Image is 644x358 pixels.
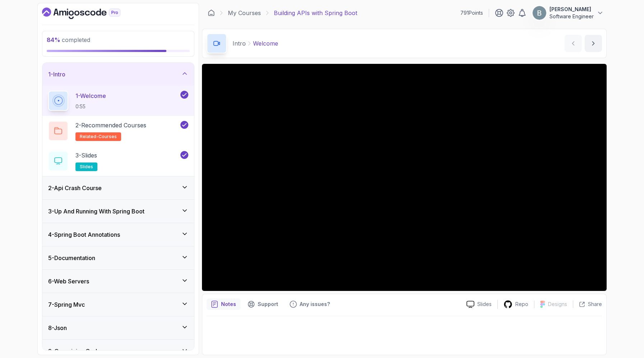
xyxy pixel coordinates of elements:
h3: 5 - Documentation [48,254,95,262]
span: 84 % [47,36,60,43]
p: Software Engineer [549,13,594,20]
button: 8-Json [42,316,194,339]
span: slides [80,164,93,170]
p: 3 - Slides [75,151,97,160]
span: related-courses [80,134,117,140]
button: previous content [565,35,582,52]
h3: 1 - Intro [48,70,65,79]
button: 5-Documentation [42,246,194,269]
iframe: chat widget [614,329,637,351]
button: Feedback button [285,298,334,310]
p: 2 - Recommended Courses [75,121,146,129]
button: next content [585,35,602,52]
a: Dashboard [208,9,215,17]
p: Notes [221,301,236,308]
span: completed [47,36,90,43]
button: Support button [243,298,282,310]
button: user profile image[PERSON_NAME]Software Engineer [532,6,604,20]
a: Dashboard [42,8,137,19]
p: Intro [233,39,246,48]
img: user profile image [533,6,546,20]
button: 1-Welcome0:55 [48,91,188,111]
button: 3-Up And Running With Spring Boot [42,200,194,223]
a: My Courses [228,9,261,17]
p: Any issues? [300,301,330,308]
button: 2-Api Crash Course [42,176,194,199]
p: Building APIs with Spring Boot [274,9,357,17]
iframe: 1 - Hi [202,64,607,291]
button: 1-Intro [42,63,194,86]
button: 2-Recommended Coursesrelated-courses [48,121,188,141]
h3: 6 - Web Servers [48,277,89,286]
button: notes button [207,298,240,310]
h3: 8 - Json [48,324,67,332]
h3: 3 - Up And Running With Spring Boot [48,207,144,216]
p: 791 Points [460,9,483,17]
a: Slides [461,301,497,308]
h3: 2 - Api Crash Course [48,184,102,192]
iframe: chat widget [507,176,637,326]
p: Slides [477,301,492,308]
h3: 9 - Organizing Code [48,347,101,355]
h3: 4 - Spring Boot Annotations [48,230,120,239]
h3: 7 - Spring Mvc [48,300,85,309]
p: 1 - Welcome [75,91,106,100]
button: 6-Web Servers [42,270,194,293]
button: 3-Slidesslides [48,151,188,171]
p: Support [258,301,278,308]
p: 0:55 [75,103,106,110]
button: 4-Spring Boot Annotations [42,223,194,246]
a: Repo [498,300,534,309]
p: [PERSON_NAME] [549,6,594,13]
button: 7-Spring Mvc [42,293,194,316]
p: Welcome [253,39,278,48]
